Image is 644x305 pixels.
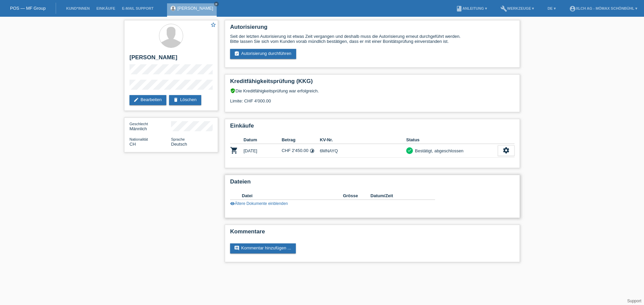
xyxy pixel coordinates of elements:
[63,6,93,10] a: Kund*innen
[230,228,515,238] h2: Kommentare
[230,201,288,206] a: visibilityÄltere Dokumente einblenden
[93,6,118,10] a: Einkäufe
[230,146,238,154] i: POSP00027647
[169,95,201,105] a: deleteLöschen
[544,6,559,10] a: DE ▾
[230,88,235,93] i: verified_user
[230,88,515,108] div: Die Kreditfähigkeitsprüfung war erfolgreich. Limite: CHF 4'000.00
[456,5,463,12] i: book
[10,6,46,11] a: POS — MF Group
[129,54,213,64] h2: [PERSON_NAME]
[129,95,166,105] a: editBearbeiten
[282,144,320,158] td: CHF 2'450.00
[210,22,216,29] a: star_border
[119,6,157,10] a: E-Mail Support
[244,144,282,158] td: [DATE]
[234,51,239,56] i: assignment_turned_in
[129,137,148,141] span: Nationalität
[230,178,515,188] h2: Dateien
[230,24,515,34] h2: Autorisierung
[242,192,343,200] th: Datei
[230,78,515,88] h2: Kreditfähigkeitsprüfung (KKG)
[230,123,515,133] h2: Einkäufe
[234,245,239,251] i: comment
[627,299,641,303] a: Support
[173,97,178,102] i: delete
[215,2,218,6] i: close
[129,121,171,131] div: Männlich
[129,142,136,147] span: Schweiz
[214,2,219,6] a: close
[502,147,510,154] i: settings
[177,6,213,11] a: [PERSON_NAME]
[230,243,296,253] a: commentKommentar hinzufügen ...
[210,22,216,28] i: star_border
[343,192,370,200] th: Grösse
[500,5,507,12] i: build
[371,192,426,200] th: Datum/Zeit
[171,142,187,147] span: Deutsch
[230,34,515,44] div: Seit der letzten Autorisierung ist etwas Zeit vergangen und deshalb muss die Autorisierung erneut...
[413,147,464,154] div: Bestätigt, abgeschlossen
[320,144,406,158] td: 6MNAYQ
[569,5,576,12] i: account_circle
[244,136,282,144] th: Datum
[133,97,139,102] i: edit
[230,49,296,59] a: assignment_turned_inAutorisierung durchführen
[320,136,406,144] th: KV-Nr.
[406,136,498,144] th: Status
[407,148,412,153] i: check
[282,136,320,144] th: Betrag
[230,201,235,206] i: visibility
[497,6,538,10] a: buildWerkzeuge ▾
[171,137,185,141] span: Sprache
[452,6,490,10] a: bookAnleitung ▾
[129,122,148,126] span: Geschlecht
[566,6,641,10] a: account_circleXLCH AG - Mömax Schönbühl ▾
[310,148,315,153] i: Fixe Raten - Zinsübernahme durch Kunde (12 Raten)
